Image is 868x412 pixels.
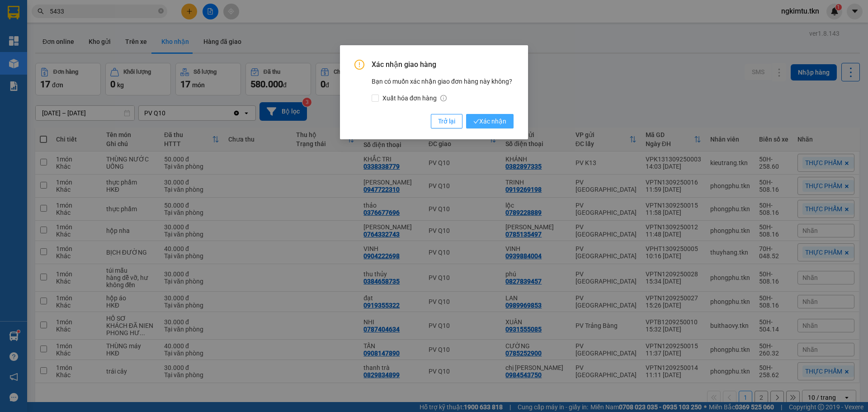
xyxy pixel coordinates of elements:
[440,95,447,101] span: info-circle
[85,33,378,45] li: Hotline: 1900 8153
[431,114,462,128] button: Trở lại
[473,116,506,126] span: Xác nhận
[354,60,364,70] span: exclamation-circle
[379,93,450,103] span: Xuất hóa đơn hàng
[473,118,479,124] span: check
[85,22,378,33] li: [STREET_ADDRESS][PERSON_NAME]. [GEOGRAPHIC_DATA], Tỉnh [GEOGRAPHIC_DATA]
[466,114,514,128] button: checkXác nhận
[372,60,514,70] span: Xác nhận giao hàng
[11,66,83,81] b: GỬI : PV Q10
[11,11,57,57] img: logo.jpg
[438,116,455,126] span: Trở lại
[372,76,514,103] div: Bạn có muốn xác nhận giao đơn hàng này không?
